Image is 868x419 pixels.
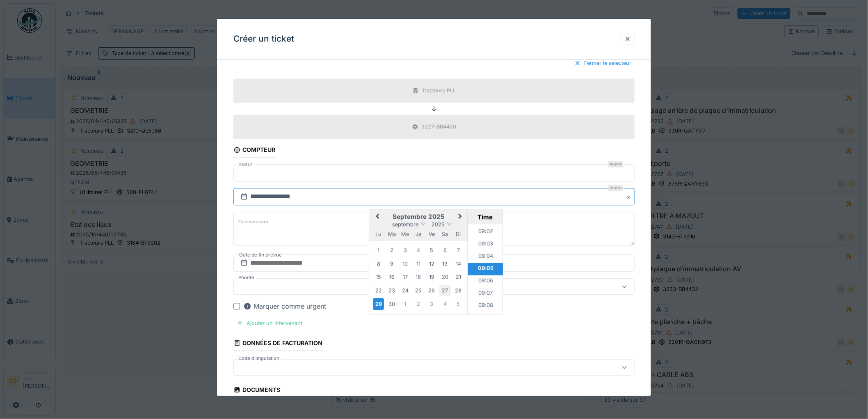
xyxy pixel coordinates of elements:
[373,285,384,296] div: Choose lundi 22 septembre 2025
[439,245,450,256] div: Choose samedi 6 septembre 2025
[608,185,623,192] div: Requis
[571,58,635,69] div: Fermer le sélecteur
[386,258,397,269] div: Choose mardi 9 septembre 2025
[237,217,270,227] label: Commentaire
[373,298,384,310] div: Choose lundi 29 septembre 2025
[453,245,464,256] div: Choose dimanche 7 septembre 2025
[432,221,445,227] span: 2025
[413,258,424,269] div: Choose jeudi 11 septembre 2025
[426,272,437,283] div: Choose vendredi 19 septembre 2025
[468,313,503,325] li: 09:09
[386,229,397,240] div: mardi
[233,144,275,158] div: Compteur
[422,87,456,95] div: Tracteurs PLL
[233,384,280,398] div: Documents
[439,258,450,269] div: Choose samedi 13 septembre 2025
[369,213,468,221] h2: septembre 2025
[370,211,383,224] button: Previous Month
[373,245,384,256] div: Choose lundi 1 septembre 2025
[413,299,424,310] div: Choose jeudi 2 octobre 2025
[439,229,450,240] div: samedi
[400,258,411,269] div: Choose mercredi 10 septembre 2025
[470,213,500,221] div: Time
[373,229,384,240] div: lundi
[400,272,411,283] div: Choose mercredi 17 septembre 2025
[453,229,464,240] div: dimanche
[468,227,503,239] li: 09:02
[400,245,411,256] div: Choose mercredi 3 septembre 2025
[233,34,294,44] h3: Créer un ticket
[392,221,418,227] span: septembre
[386,272,397,283] div: Choose mardi 16 septembre 2025
[468,239,503,251] li: 09:03
[233,318,306,329] div: Ajouter un intervenant
[468,300,503,313] li: 09:08
[439,285,450,296] div: Choose samedi 27 septembre 2025
[413,245,424,256] div: Choose jeudi 4 septembre 2025
[373,272,384,283] div: Choose lundi 15 septembre 2025
[237,355,281,362] label: Code d'imputation
[233,337,322,351] div: Données de facturation
[439,299,450,310] div: Choose samedi 4 octobre 2025
[400,299,411,310] div: Choose mercredi 1 octobre 2025
[237,275,256,282] label: Priorité
[238,251,283,260] label: Date de fin prévue
[439,272,450,283] div: Choose samedi 20 septembre 2025
[426,229,437,240] div: vendredi
[413,272,424,283] div: Choose jeudi 18 septembre 2025
[453,272,464,283] div: Choose dimanche 21 septembre 2025
[453,258,464,269] div: Choose dimanche 14 septembre 2025
[372,244,465,311] div: Month septembre, 2025
[400,229,411,240] div: mercredi
[453,299,464,310] div: Choose dimanche 5 octobre 2025
[468,224,503,315] ul: Time
[468,276,503,288] li: 09:06
[626,188,635,206] button: Close
[400,285,411,296] div: Choose mercredi 24 septembre 2025
[608,161,623,168] div: Requis
[413,285,424,296] div: Choose jeudi 25 septembre 2025
[386,299,397,310] div: Choose mardi 30 septembre 2025
[413,229,424,240] div: jeudi
[426,245,437,256] div: Choose vendredi 5 septembre 2025
[453,285,464,296] div: Choose dimanche 28 septembre 2025
[237,161,254,168] label: Valeur
[468,263,503,276] li: 09:05
[468,251,503,263] li: 09:04
[468,288,503,300] li: 09:07
[426,285,437,296] div: Choose vendredi 26 septembre 2025
[373,258,384,269] div: Choose lundi 8 septembre 2025
[243,302,326,311] div: Marquer comme urgent
[426,258,437,269] div: Choose vendredi 12 septembre 2025
[455,211,468,224] button: Next Month
[386,245,397,256] div: Choose mardi 2 septembre 2025
[386,285,397,296] div: Choose mardi 23 septembre 2025
[426,299,437,310] div: Choose vendredi 3 octobre 2025
[422,123,457,131] div: 3227-BB4426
